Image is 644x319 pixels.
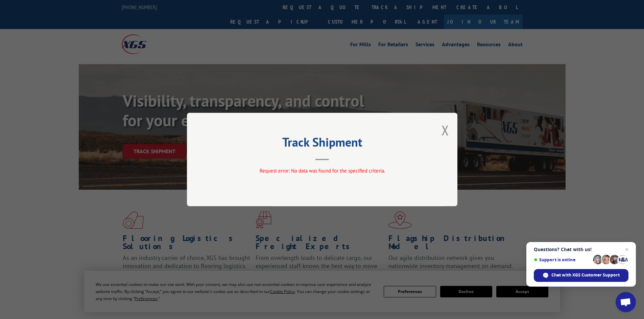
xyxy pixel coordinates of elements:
[623,245,631,254] span: Close chat
[551,272,620,278] span: Chat with XGS Customer Support
[221,137,424,150] h2: Track Shipment
[259,167,385,174] span: Request error: No data was found for the specified criteria.
[534,257,591,262] span: Support is online
[534,269,628,282] div: Chat with XGS Customer Support
[442,121,449,139] button: Close modal
[616,292,636,312] div: Open chat
[534,247,628,252] span: Questions? Chat with us!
